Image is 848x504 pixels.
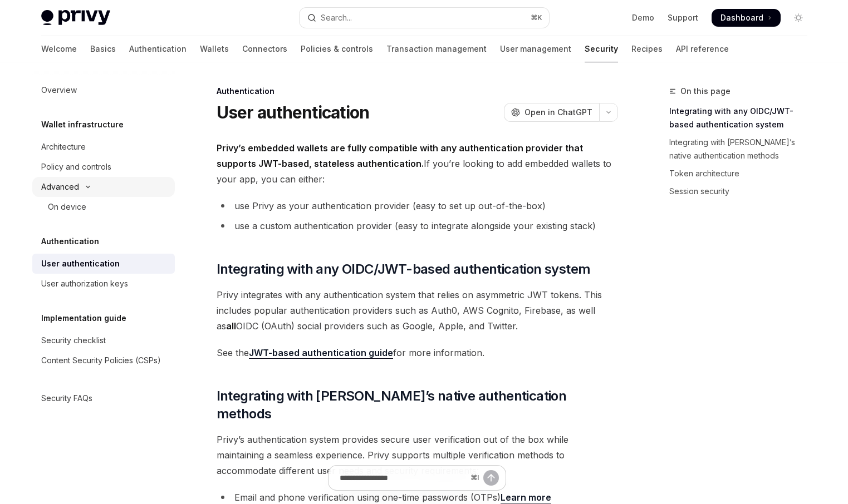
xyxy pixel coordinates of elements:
[217,387,618,423] span: Integrating with [PERSON_NAME]’s native authentication methods
[676,36,729,62] a: API reference
[632,12,654,23] a: Demo
[32,80,175,100] a: Overview
[41,277,128,290] div: User authorization keys
[41,118,124,131] h5: Wallet infrastructure
[669,102,816,134] a: Integrating with any OIDC/JWT-based authentication system
[32,388,175,408] a: Security FAQs
[790,9,807,27] button: Toggle dark mode
[48,200,86,214] div: On device
[669,182,816,200] a: Session security
[242,36,287,62] a: Connectors
[32,137,175,157] a: Architecture
[32,177,175,197] button: Toggle Advanced section
[525,107,592,118] span: Open in ChatGPT
[217,345,618,360] span: See the for more information.
[585,36,618,62] a: Security
[32,254,175,274] a: User authentication
[41,180,79,194] div: Advanced
[41,160,111,174] div: Policy and controls
[321,11,352,24] div: Search...
[712,9,781,27] a: Dashboard
[217,102,370,122] h1: User authentication
[41,83,77,97] div: Overview
[32,330,175,350] a: Security checklist
[129,36,187,62] a: Authentication
[680,85,731,98] span: On this page
[386,36,487,62] a: Transaction management
[217,432,618,478] span: Privy’s authentication system provides secure user verification out of the box while maintaining ...
[41,354,161,367] div: Content Security Policies (CSPs)
[41,235,99,248] h5: Authentication
[217,218,618,234] li: use a custom authentication provider (easy to integrate alongside your existing stack)
[217,142,583,169] strong: Privy’s embedded wallets are fully compatible with any authentication provider that supports JWT-...
[340,466,466,490] input: Ask a question...
[41,140,86,154] div: Architecture
[41,392,92,405] div: Security FAQs
[531,13,542,22] span: ⌘ K
[668,12,698,23] a: Support
[483,470,499,486] button: Send message
[631,36,663,62] a: Recipes
[504,103,599,122] button: Open in ChatGPT
[32,274,175,294] a: User authorization keys
[41,36,77,62] a: Welcome
[217,86,618,97] div: Authentication
[32,350,175,370] a: Content Security Policies (CSPs)
[41,334,106,347] div: Security checklist
[41,257,120,270] div: User authentication
[41,312,126,325] h5: Implementation guide
[249,347,393,359] a: JWT-based authentication guide
[669,165,816,182] a: Token architecture
[217,287,618,334] span: Privy integrates with any authentication system that relies on asymmetric JWT tokens. This includ...
[500,36,571,62] a: User management
[669,134,816,165] a: Integrating with [PERSON_NAME]’s native authentication methods
[217,198,618,214] li: use Privy as your authentication provider (easy to set up out-of-the-box)
[32,197,175,217] a: On device
[217,260,591,278] span: Integrating with any OIDC/JWT-based authentication system
[41,10,110,26] img: light logo
[200,36,229,62] a: Wallets
[720,12,763,23] span: Dashboard
[32,157,175,177] a: Policy and controls
[90,36,116,62] a: Basics
[301,36,373,62] a: Policies & controls
[226,320,236,332] strong: all
[217,140,618,187] span: If you’re looking to add embedded wallets to your app, you can either:
[300,8,549,28] button: Open search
